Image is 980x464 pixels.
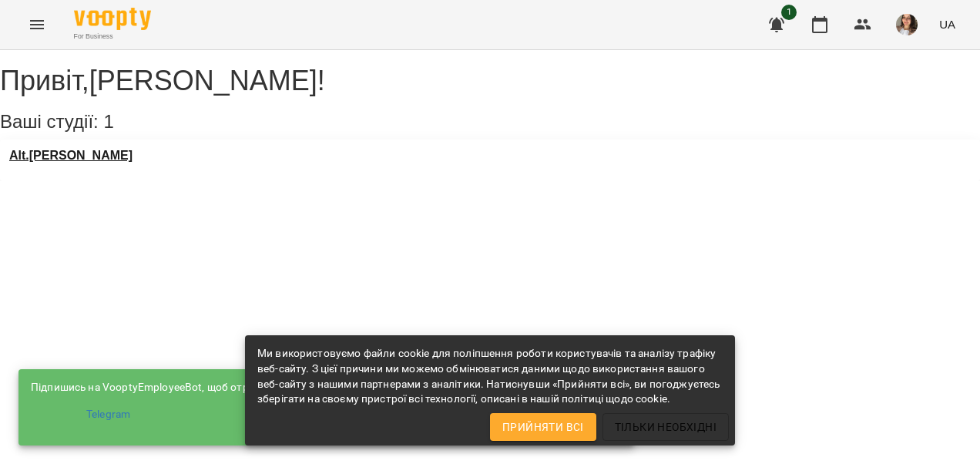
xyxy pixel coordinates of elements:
[933,10,962,39] button: UA
[9,149,133,163] a: Alt.[PERSON_NAME]
[74,32,151,42] span: For Business
[781,5,797,20] span: 1
[896,14,918,35] img: 284d5ef07db14a9feaa1c81f59dd4db1.jpeg
[939,16,955,32] span: UA
[103,111,113,132] span: 1
[74,8,151,30] img: Voopty Logo
[18,6,55,43] button: Menu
